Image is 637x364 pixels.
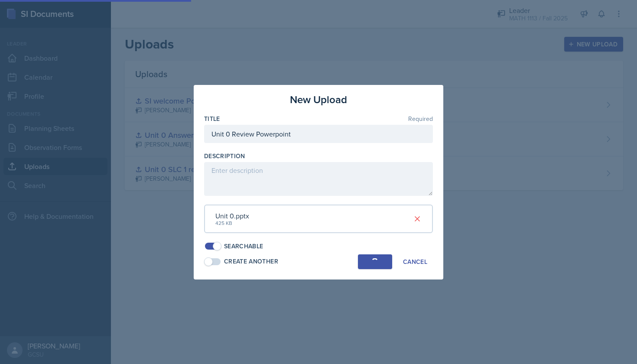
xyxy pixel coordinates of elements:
label: Title [204,114,220,123]
span: Required [408,116,433,122]
button: Cancel [397,254,433,269]
input: Enter title [204,125,433,143]
div: Cancel [403,258,427,265]
div: Searchable [224,242,263,251]
div: Unit 0.pptx [215,211,249,221]
label: Description [204,152,245,160]
h3: New Upload [290,92,347,107]
div: 425 KB [215,219,249,227]
div: Create Another [224,257,278,266]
